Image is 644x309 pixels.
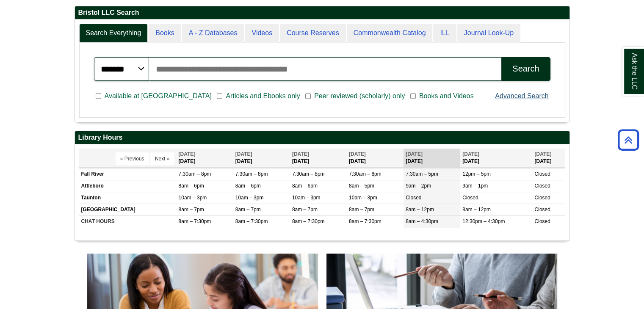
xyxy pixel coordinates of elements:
[235,171,268,177] span: 7:30am – 8pm
[235,195,264,201] span: 10am – 3pm
[347,149,404,168] th: [DATE]
[305,92,311,100] input: Peer reviewed (scholarly) only
[349,171,381,177] span: 7:30am – 8pm
[460,149,532,168] th: [DATE]
[150,152,174,165] button: Next »
[179,151,196,157] span: [DATE]
[235,207,261,212] span: 8am – 7pm
[534,183,550,189] span: Closed
[534,171,550,177] span: Closed
[462,151,479,157] span: [DATE]
[406,195,421,201] span: Closed
[179,207,204,212] span: 8am – 7pm
[347,24,433,43] a: Commonwealth Catalog
[292,207,318,212] span: 8am – 7pm
[406,151,423,157] span: [DATE]
[349,218,381,224] span: 8am – 7:30pm
[235,151,252,157] span: [DATE]
[280,24,346,43] a: Course Reserves
[404,149,460,168] th: [DATE]
[292,183,318,189] span: 8am – 6pm
[462,218,505,224] span: 12:30pm – 4:30pm
[349,151,366,157] span: [DATE]
[235,218,268,224] span: 8am – 7:30pm
[349,195,377,201] span: 10am – 3pm
[292,218,325,224] span: 8am – 7:30pm
[433,24,456,43] a: ILL
[245,24,279,43] a: Videos
[532,149,565,168] th: [DATE]
[534,207,550,212] span: Closed
[406,207,434,212] span: 8am – 12pm
[79,24,148,43] a: Search Everything
[235,183,261,189] span: 8am – 6pm
[290,149,347,168] th: [DATE]
[406,218,438,224] span: 8am – 4:30pm
[495,92,548,99] a: Advanced Search
[462,207,491,212] span: 8am – 12pm
[512,64,539,74] div: Search
[79,204,177,216] td: [GEOGRAPHIC_DATA]
[292,171,325,177] span: 7:30am – 8pm
[615,134,642,146] a: Back to Top
[534,195,550,201] span: Closed
[311,91,408,101] span: Peer reviewed (scholarly) only
[501,57,550,81] button: Search
[457,24,520,43] a: Journal Look-Up
[406,183,431,189] span: 9am – 2pm
[96,92,101,100] input: Available at [GEOGRAPHIC_DATA]
[79,180,177,192] td: Attleboro
[349,207,374,212] span: 8am – 7pm
[292,195,321,201] span: 10am – 3pm
[462,195,478,201] span: Closed
[217,92,222,100] input: Articles and Ebooks only
[349,183,374,189] span: 8am – 5pm
[292,151,309,157] span: [DATE]
[116,152,149,165] button: « Previous
[410,92,416,100] input: Books and Videos
[149,24,181,43] a: Books
[534,151,551,157] span: [DATE]
[79,168,177,180] td: Fall River
[462,183,488,189] span: 9am – 1pm
[79,192,177,204] td: Taunton
[462,171,491,177] span: 12pm – 5pm
[179,218,211,224] span: 8am – 7:30pm
[75,131,569,144] h2: Library Hours
[534,218,550,224] span: Closed
[406,171,438,177] span: 7:30am – 5pm
[179,183,204,189] span: 8am – 6pm
[222,91,303,101] span: Articles and Ebooks only
[182,24,244,43] a: A - Z Databases
[177,149,233,168] th: [DATE]
[75,6,569,19] h2: Bristol LLC Search
[179,195,207,201] span: 10am – 3pm
[101,91,215,101] span: Available at [GEOGRAPHIC_DATA]
[179,171,211,177] span: 7:30am – 8pm
[233,149,290,168] th: [DATE]
[416,91,477,101] span: Books and Videos
[79,216,177,228] td: CHAT HOURS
